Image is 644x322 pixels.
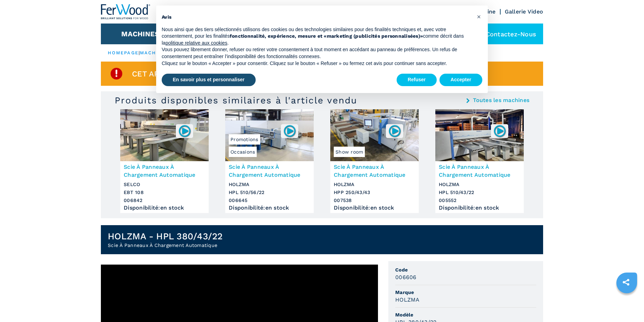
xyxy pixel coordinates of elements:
[468,24,543,44] div: Contactez-nous
[229,134,260,145] span: Promotions
[162,60,471,67] p: Cliquez sur le bouton « Accepter » pour consentir. Cliquez sur le bouton « Refuser » ou fermez ce...
[435,109,524,213] a: Scie À Panneaux À Chargement Automatique HOLZMA HPL 510/43/22005552Scie À Panneaux À Chargement A...
[229,147,257,157] span: Occasions
[388,124,401,138] img: 007538
[225,109,314,161] img: Scie À Panneaux À Chargement Automatique HOLZMA HPL 510/56/22
[162,26,471,47] p: Nous ainsi que des tiers sélectionnés utilisons des cookies ou des technologies similaires pour d...
[108,231,223,242] h1: HOLZMA - HPL 380/43/22
[178,124,191,138] img: 006842
[110,67,123,81] img: SoldProduct
[330,109,419,161] img: Scie À Panneaux À Chargement Automatique HOLZMA HPP 250/43/43
[439,163,520,179] h3: Scie À Panneaux À Chargement Automatique
[395,266,536,273] span: Code
[132,70,250,78] span: Cet article est déjà vendu
[124,181,205,204] h3: SELCO EBT 108 006842
[140,50,170,55] a: machines
[124,206,205,210] div: Disponibilité : en stock
[505,8,543,15] a: Gallerie Video
[397,74,437,86] button: Refuser
[162,74,256,86] button: En savoir plus et personnaliser
[283,124,296,138] img: 006645
[395,289,536,296] span: Marque
[139,50,140,55] span: |
[334,147,365,157] span: Show room
[108,50,139,55] a: HOMEPAGE
[395,296,420,304] h3: HOLZMA
[120,109,209,161] img: Scie À Panneaux À Chargement Automatique SELCO EBT 108
[162,14,471,21] h2: Avis
[101,4,151,19] img: Ferwood
[162,46,471,60] p: Vous pouvez librement donner, refuser ou retirer votre consentement à tout moment en accédant au ...
[330,109,419,213] a: Scie À Panneaux À Chargement Automatique HOLZMA HPP 250/43/43Show room007538Scie À Panneaux À Cha...
[115,95,357,106] h3: Produits disponibles similaires à l'article vendu
[439,74,482,86] button: Accepter
[395,311,536,318] span: Modèle
[120,109,209,213] a: Scie À Panneaux À Chargement Automatique SELCO EBT 108006842Scie À Panneaux À Chargement Automati...
[473,11,484,22] button: Fermer cet avis
[477,12,481,21] span: ×
[617,274,635,291] a: sharethis
[493,124,506,138] img: 005552
[124,163,205,179] h3: Scie À Panneaux À Chargement Automatique
[334,163,415,179] h3: Scie À Panneaux À Chargement Automatique
[108,242,223,249] h2: Scie À Panneaux À Chargement Automatique
[229,206,310,210] div: Disponibilité : en stock
[230,33,423,39] strong: fonctionnalité, expérience, mesure et «marketing (publicités personnalisées)»
[439,181,520,204] h3: HOLZMA HPL 510/43/22 005552
[225,109,314,213] a: Scie À Panneaux À Chargement Automatique HOLZMA HPL 510/56/22OccasionsPromotions006645Scie À Pann...
[435,109,524,161] img: Scie À Panneaux À Chargement Automatique HOLZMA HPL 510/43/22
[615,291,639,317] iframe: Chat
[395,273,417,281] h3: 006606
[334,206,415,210] div: Disponibilité : en stock
[439,206,520,210] div: Disponibilité : en stock
[121,30,159,38] button: Machines
[165,40,227,46] a: politique relative aux cookies
[229,163,310,179] h3: Scie À Panneaux À Chargement Automatique
[473,98,529,103] a: Toutes les machines
[334,181,415,204] h3: HOLZMA HPP 250/43/43 007538
[229,181,310,204] h3: HOLZMA HPL 510/56/22 006645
